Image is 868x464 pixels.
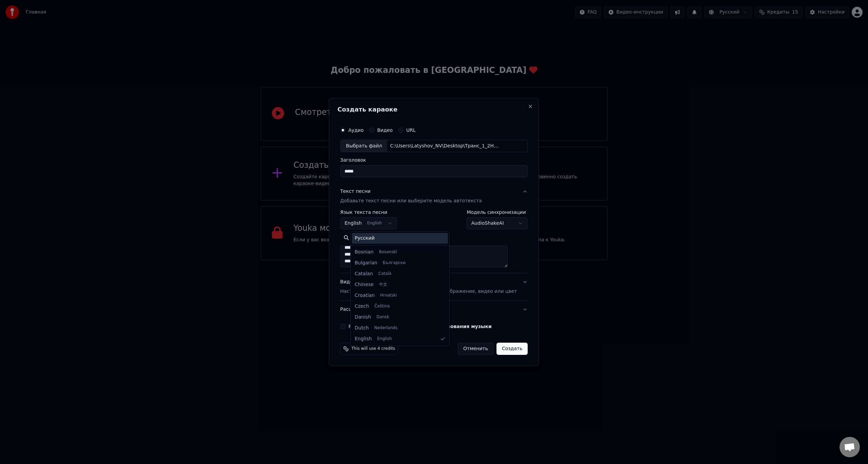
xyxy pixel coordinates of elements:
span: Català [378,271,391,277]
span: Bulgarian [355,260,377,266]
span: Bosanski [379,249,397,255]
span: Croatian [355,292,375,299]
span: Chinese [355,281,374,288]
span: Hrvatski [380,293,397,298]
span: Dansk [376,315,389,320]
span: Catalan [355,270,373,277]
span: Danish [355,314,371,321]
span: Български [383,260,406,266]
span: 中文 [379,282,387,287]
span: Dutch [355,325,369,331]
span: English [377,336,392,342]
span: Čeština [374,304,390,309]
span: English [355,336,372,342]
span: Русский [355,235,375,242]
span: Bosnian [355,249,374,256]
span: Czech [355,303,369,310]
span: Nederlands [374,325,397,331]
